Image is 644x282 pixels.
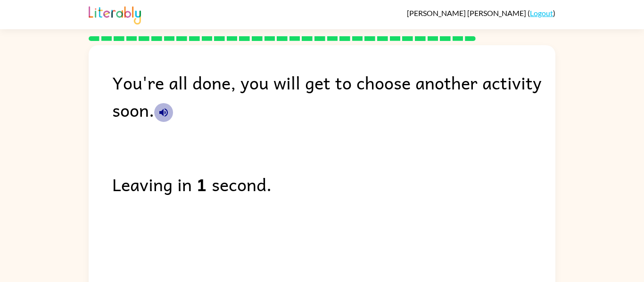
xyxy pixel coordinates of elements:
a: Logout [530,8,553,17]
div: Leaving in second. [112,170,555,198]
div: ( ) [407,8,555,17]
img: Literably [89,4,141,24]
span: [PERSON_NAME] [PERSON_NAME] [407,8,528,17]
div: You're all done, you will get to choose another activity soon. [112,69,555,123]
b: 1 [197,170,207,198]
